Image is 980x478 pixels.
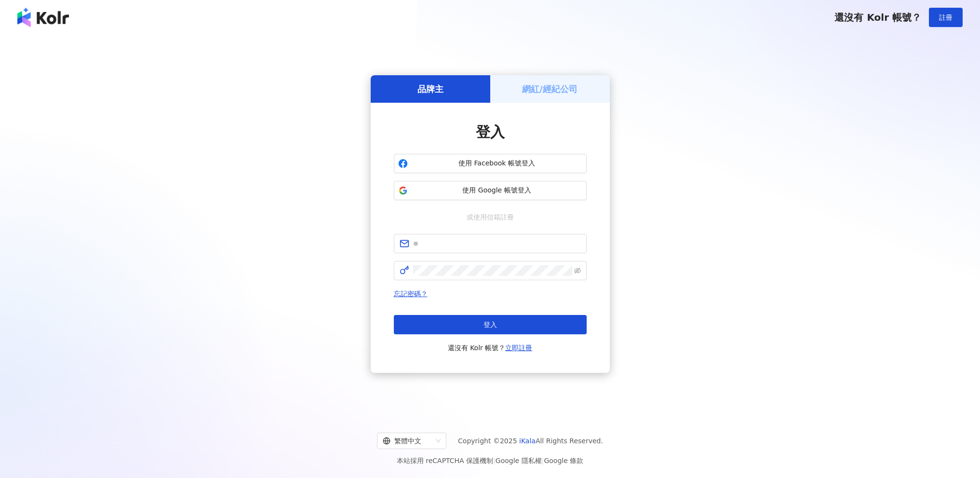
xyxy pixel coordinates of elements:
a: Google 條款 [544,457,583,464]
h5: 品牌主 [417,83,443,95]
span: 登入 [483,321,497,328]
a: Google 隱私權 [496,457,542,464]
span: 或使用信箱註冊 [460,212,521,222]
span: 還沒有 Kolr 帳號？ [834,12,921,23]
span: 本站採用 reCAPTCHA 保護機制 [397,455,583,466]
span: | [542,457,544,464]
button: 註冊 [929,8,963,27]
span: 使用 Facebook 帳號登入 [412,159,582,168]
h5: 網紅/經紀公司 [522,83,577,95]
span: 使用 Google 帳號登入 [412,186,582,195]
button: 使用 Facebook 帳號登入 [394,154,587,173]
button: 使用 Google 帳號登入 [394,181,587,200]
div: 繁體中文 [383,433,432,449]
a: iKala [519,437,536,445]
a: 忘記密碼？ [394,290,428,298]
span: eye-invisible [574,267,581,274]
button: 登入 [394,315,587,334]
span: Copyright © 2025 All Rights Reserved. [458,435,603,447]
span: 還沒有 Kolr 帳號？ [448,342,533,354]
a: 立即註冊 [505,344,532,352]
img: logo [17,8,69,27]
span: 登入 [476,123,505,140]
span: | [493,457,496,464]
span: 註冊 [939,14,953,21]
